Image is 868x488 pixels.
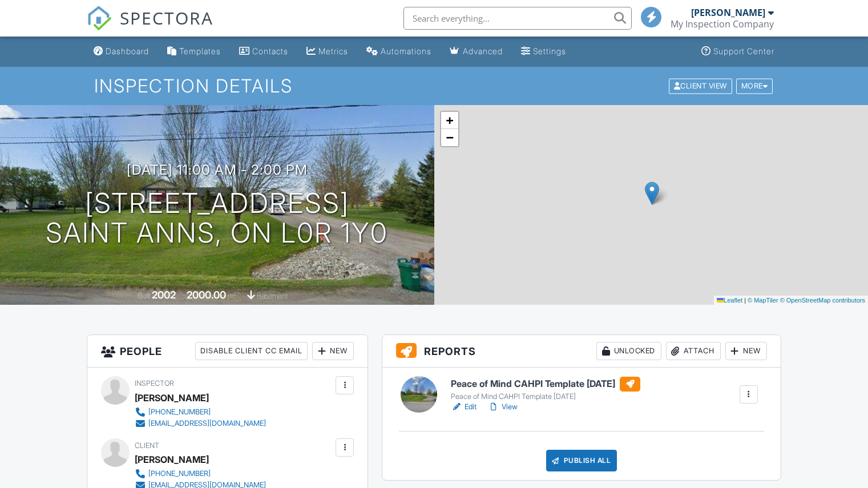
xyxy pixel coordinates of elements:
a: Zoom out [441,129,458,146]
div: [PERSON_NAME] [135,451,209,468]
div: My Inspection Company [671,18,774,30]
a: Advanced [445,41,507,62]
a: Peace of Mind CAHPI Template [DATE] Peace of Mind CAHPI Template [DATE] [451,377,640,402]
span: SPECTORA [120,6,213,30]
a: SPECTORA [87,15,213,39]
h1: [STREET_ADDRESS] Saint Anns, ON L0R 1Y0 [46,188,388,249]
a: [EMAIL_ADDRESS][DOMAIN_NAME] [135,418,266,429]
span: + [446,113,453,127]
input: Search everything... [403,7,632,30]
a: Contacts [235,41,293,62]
div: Attach [666,342,721,360]
a: Settings [516,41,571,62]
a: Automations (Basic) [362,41,436,62]
div: Client View [669,78,732,94]
span: | [744,297,746,304]
div: Dashboard [106,46,149,56]
a: © OpenStreetMap contributors [780,297,865,304]
h3: People [87,335,368,368]
div: Publish All [546,450,617,471]
span: Built [138,292,150,300]
a: [PHONE_NUMBER] [135,468,282,479]
h3: [DATE] 11:00 am - 2:00 pm [127,162,308,178]
img: The Best Home Inspection Software - Spectora [87,6,112,31]
span: Inspector [135,379,174,388]
a: Client View [668,81,735,90]
div: Templates [179,46,221,56]
div: Metrics [318,46,348,56]
a: Zoom in [441,112,458,129]
a: © MapTiler [748,297,778,304]
a: View [488,401,518,413]
a: Support Center [697,41,779,62]
div: Contacts [252,46,288,56]
div: New [725,342,767,360]
a: Edit [451,401,477,413]
div: Unlocked [596,342,661,360]
a: Dashboard [89,41,154,62]
a: Leaflet [717,297,742,304]
div: More [736,78,773,94]
div: [PHONE_NUMBER] [148,469,211,478]
div: [PERSON_NAME] [135,389,209,406]
div: New [312,342,354,360]
div: [PERSON_NAME] [691,7,765,18]
h6: Peace of Mind CAHPI Template [DATE] [451,377,640,392]
div: 2000.00 [187,289,226,301]
a: [PHONE_NUMBER] [135,406,266,418]
div: Automations [381,46,431,56]
span: basement [257,292,288,300]
span: m² [228,292,236,300]
div: 2002 [152,289,176,301]
h3: Reports [382,335,781,368]
div: Disable Client CC Email [195,342,308,360]
img: Marker [645,182,659,205]
div: Advanced [463,46,503,56]
div: [PHONE_NUMBER] [148,408,211,417]
div: Support Center [713,46,774,56]
div: [EMAIL_ADDRESS][DOMAIN_NAME] [148,419,266,428]
div: Settings [533,46,566,56]
span: − [446,130,453,144]
a: Metrics [302,41,353,62]
a: Templates [163,41,225,62]
span: Client [135,441,159,450]
h1: Inspection Details [94,76,774,96]
div: Peace of Mind CAHPI Template [DATE] [451,392,640,401]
